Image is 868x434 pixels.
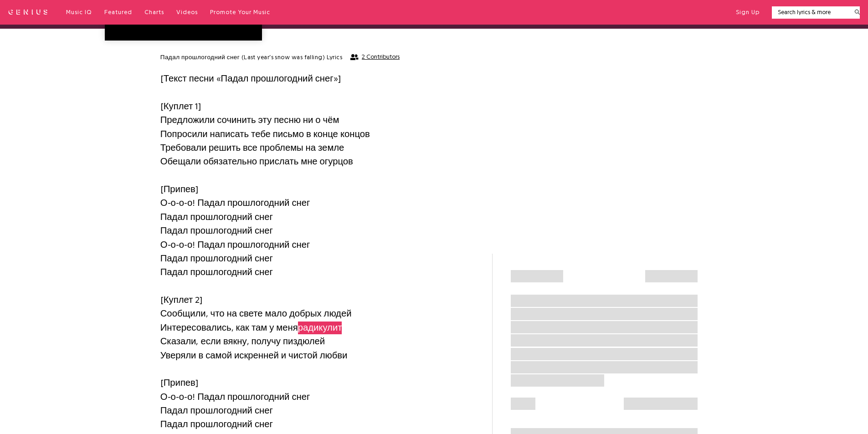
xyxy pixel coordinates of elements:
a: Videos [176,8,198,16]
h2: Падал прошлогодний снег (Last year’s snow was falling) Lyrics [160,53,343,61]
span: 2 Contributors [362,53,400,61]
a: Charts [144,8,164,16]
span: Charts [144,9,164,15]
span: Featured [104,9,132,15]
a: радикулит [298,321,342,335]
input: Search lyrics & more [772,8,849,17]
a: Featured [104,8,132,16]
button: 2 Contributors [350,53,400,61]
span: Promote Your Music [210,9,270,15]
span: радикулит [298,322,342,334]
button: Sign Up [736,8,760,16]
a: Promote Your Music [210,8,270,16]
span: Music IQ [66,9,92,15]
span: Videos [176,9,198,15]
a: Music IQ [66,8,92,16]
